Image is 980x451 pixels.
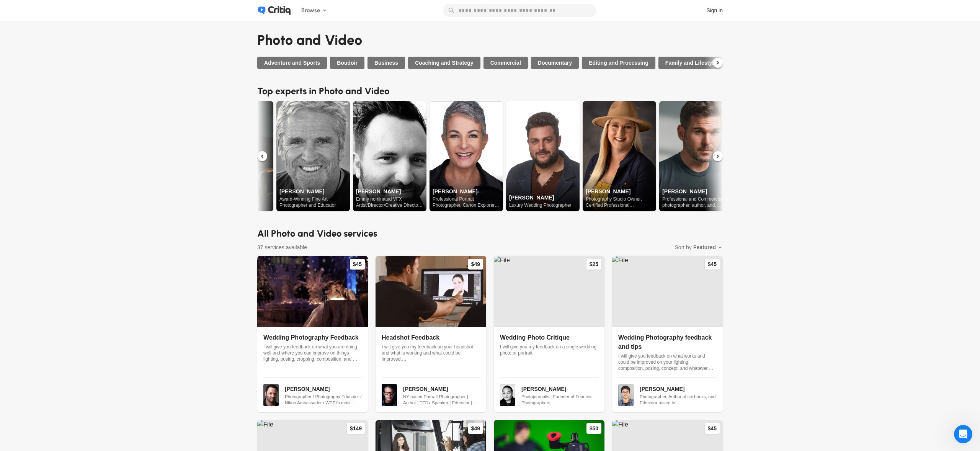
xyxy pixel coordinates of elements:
[285,386,330,392] span: [PERSON_NAME]
[665,59,717,67] span: Family and Lifestyle
[521,394,598,406] span: Photojournalist, Founder of Fearless Photographers,
[693,243,716,251] span: Featured
[494,256,604,327] img: File
[347,423,365,434] div: $149
[382,384,397,406] img: File
[500,384,515,406] img: File
[706,7,723,15] div: Sign in
[257,30,723,51] h1: Photo and Video
[612,256,723,327] img: File
[586,423,601,434] div: $50
[353,101,426,211] a: [PERSON_NAME]Emmy nominated VFX Artist/Director/Creative Director- Music Videos, Tour Visuals, an...
[257,256,368,412] a: $45Wedding Photography FeedbackI will give you feedback on what you are doing well and where you ...
[675,243,692,251] span: Sort by
[276,101,350,211] a: [PERSON_NAME]Award-Winning Fine Art Photographer and Educator
[285,394,362,406] span: Photographer / Photography Educator / Nikon Ambassador / WPPI's most awarded photographer & 1st G...
[538,59,572,67] span: Documentary
[263,384,279,406] img: File
[583,101,656,211] img: File
[257,227,723,240] h2: All Photo and Video services
[640,394,717,406] span: Photographer, Author of six books, and Educator based in [GEOGRAPHIC_DATA], [GEOGRAPHIC_DATA]. Ca...
[257,84,723,98] h2: Top experts in Photo and Video
[618,334,712,350] span: Wedding Photography feedback and tips
[705,423,720,434] div: $45
[382,334,439,341] span: Headshot Feedback
[468,259,483,270] div: $49
[640,386,684,392] span: [PERSON_NAME]
[506,101,580,211] a: [PERSON_NAME]Luxury Wedding Photographer
[263,334,359,341] span: Wedding Photography Feedback
[586,259,601,270] div: $25
[659,101,733,211] img: File
[376,256,486,327] img: File
[659,101,733,211] a: [PERSON_NAME]Professional and Commercial photographer, author, and educator
[490,59,521,67] span: Commercial
[430,101,503,211] a: [PERSON_NAME]Professional Portrait Photographer, Canon Explorer of Light, Speaker/Educator
[494,256,604,412] a: $25Wedding Photo CritiqueI will give you my feedback on a single wedding photo or portrait.[PERSO...
[337,59,358,67] span: Boudoir
[468,423,483,434] div: $49
[376,256,486,412] a: $49Headshot FeedbackI will give you my feedback on your headshot and what is working and what cou...
[350,259,365,270] div: $45
[954,425,972,443] iframe: Intercom live chat
[353,101,426,211] img: File
[374,59,398,67] span: Business
[612,256,723,412] a: $45Wedding Photography feedback and tipsI will give you feedback on what works and could be impro...
[500,334,570,341] span: Wedding Photo Critique
[618,353,717,371] p: I will give you feedback on what works and could be improved on your lighting, composition, posin...
[521,386,566,392] span: [PERSON_NAME]
[583,101,656,211] a: [PERSON_NAME]Photography Studio Owner, Certified Professional Photographer, Educator
[263,344,362,362] p: I will give you feedback on what you are doing well and where you can improve on things lighting,...
[415,59,473,67] span: Coaching and Strategy
[705,259,720,270] div: $45
[506,101,580,211] img: File
[589,59,648,67] span: Editing and Processing
[301,6,320,15] span: Browse
[403,394,480,406] span: NY based Portrait Photographer | Author | TEDx Speaker | Educator | Canon Explorer of Light | Hea...
[403,386,448,392] span: [PERSON_NAME]
[276,101,350,211] img: File
[430,101,503,211] img: File
[257,256,368,327] img: File
[264,59,320,67] span: Adventure and Sports
[257,243,307,251] span: 37 services available
[618,384,634,406] img: File
[500,344,598,356] p: I will give you my feedback on a single wedding photo or portrait.
[382,344,480,362] p: I will give you my feedback on your headshot and what is working and what could be improved. Whet...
